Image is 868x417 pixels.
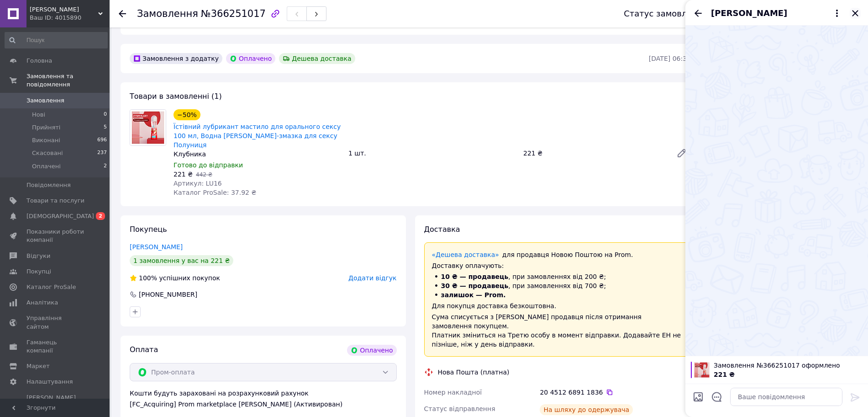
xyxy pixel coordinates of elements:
span: 696 [97,136,107,144]
span: Статус відправлення [424,405,495,412]
span: Каталог ProSale: 37.92 ₴ [174,189,256,196]
span: [DEMOGRAPHIC_DATA] [26,212,94,220]
button: Назад [693,8,704,19]
div: Кошти будуть зараховані на розрахунковий рахунок [130,389,397,409]
div: Замовлення з додатку [130,53,222,64]
span: Товари в замовленні (1) [130,92,222,101]
span: Виконані [32,136,60,144]
div: Сума списується з [PERSON_NAME] продавця після отримання замовлення покупцем. Платник зміниться н... [432,312,684,349]
input: Пошук [5,32,108,48]
div: 1 шт. [345,147,520,160]
span: Додати відгук [348,274,396,282]
span: 237 [97,149,107,157]
span: Замовлення №366251017 оформлено [714,361,863,370]
a: Редагувати [673,144,691,162]
span: Покупці [26,267,51,276]
span: Головна [26,57,52,65]
span: SiSi MooN [30,5,98,14]
span: Замовлення [26,96,64,105]
li: , при замовленнях від 700 ₴; [432,281,684,290]
span: Показники роботи компанії [26,228,84,244]
span: Аналітика [26,299,58,307]
span: 442 ₴ [196,171,212,178]
div: На шляху до одержувача [540,404,633,415]
div: Повернутися назад [119,9,126,18]
div: 221 ₴ [520,147,669,160]
span: 30 ₴ — продавець [441,282,509,289]
div: для продавця Новою Поштою на Prom. [432,250,684,259]
span: 10 ₴ — продавець [441,273,509,280]
span: Маркет [26,362,50,370]
span: 0 [104,111,107,119]
span: Управління сайтом [26,314,84,331]
span: Покупець [130,225,167,234]
div: Для покупця доставка безкоштовна. [432,301,684,310]
li: , при замовленнях від 200 ₴; [432,272,684,281]
div: Нова Пошта (платна) [436,368,512,377]
button: Відкрити шаблони відповідей [711,391,723,403]
span: 2 [104,162,107,171]
span: Готово до відправки [174,161,243,169]
button: Закрити [850,8,861,19]
span: 100% [139,274,157,282]
span: Замовлення [137,8,198,19]
span: Каталог ProSale [26,283,76,291]
div: [PHONE_NUMBER] [138,290,198,299]
div: [FC_Acquiring] Prom marketplace [PERSON_NAME] (Активирован) [130,400,397,409]
div: Оплачено [226,53,275,64]
span: Налаштування [26,378,73,386]
span: Товари та послуги [26,197,84,205]
div: Ваш ID: 4015890 [30,14,110,22]
span: залишок — Prom. [441,291,506,299]
time: [DATE] 06:39 [649,55,691,62]
span: Артикул: LU16 [174,180,222,187]
span: №366251017 [201,8,266,19]
a: Їстівний лубрикант мастило для орального сексу 100 мл, Водна [PERSON_NAME]-змазка для сексу Полуниця [174,123,341,149]
div: Статус замовлення [624,9,708,18]
span: Нові [32,111,45,119]
span: Номер накладної [424,389,482,396]
span: Повідомлення [26,181,71,189]
span: Оплата [130,345,158,354]
div: успішних покупок [130,273,220,283]
span: [PERSON_NAME] [711,7,787,19]
span: Прийняті [32,123,60,132]
div: Доставку оплачують: [432,261,684,270]
div: −50% [174,109,200,120]
span: Гаманець компанії [26,338,84,355]
div: Оплачено [347,345,396,356]
span: Оплачені [32,162,61,171]
span: Скасовані [32,149,63,157]
span: Доставка [424,225,460,234]
span: 221 ₴ [714,371,735,378]
img: 6346857574_w100_h100_sedobnyj-lubrikant-smazka.jpg [694,362,710,378]
div: 20 4512 6891 1836 [540,388,691,397]
a: «Дешева доставка» [432,251,499,258]
div: Дешева доставка [279,53,355,64]
span: 221 ₴ [174,171,193,178]
div: 1 замовлення у вас на 221 ₴ [130,255,233,266]
a: [PERSON_NAME] [130,243,183,251]
span: 5 [104,123,107,132]
button: [PERSON_NAME] [711,7,842,19]
span: Замовлення та повідомлення [26,72,110,89]
div: Клубника [174,150,341,159]
span: 2 [96,212,105,220]
img: Їстівний лубрикант мастило для орального сексу 100 мл, Водна інтимна гель-змазка для сексу Полуниця [130,110,166,145]
span: Відгуки [26,252,50,260]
